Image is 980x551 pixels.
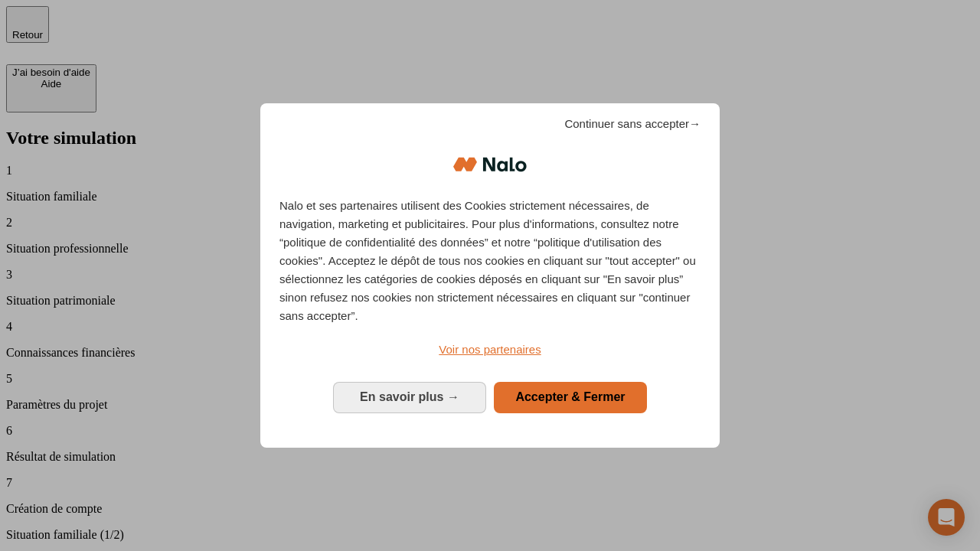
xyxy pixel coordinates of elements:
span: Voir nos partenaires [439,343,541,356]
p: Nalo et ses partenaires utilisent des Cookies strictement nécessaires, de navigation, marketing e... [279,197,701,325]
div: Bienvenue chez Nalo Gestion du consentement [260,103,720,447]
img: Logo [453,142,527,187]
button: Accepter & Fermer: Accepter notre traitement des données et fermer [494,382,647,412]
button: En savoir plus: Configurer vos consentements [333,382,486,412]
span: Continuer sans accepter→ [564,115,701,133]
a: Voir nos partenaires [279,341,701,359]
span: Accepter & Fermer [515,390,625,403]
span: En savoir plus → [360,390,459,403]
